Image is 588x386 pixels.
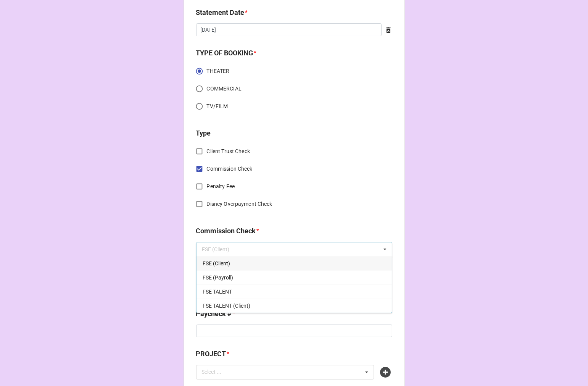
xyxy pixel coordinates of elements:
span: FSE (Client) [203,260,230,266]
label: Paycheck # [196,308,232,319]
span: TV/FILM [207,102,228,110]
span: Penalty Fee [207,183,235,191]
span: FSE TALENT (Client) [203,303,250,309]
span: FSE TALENT [203,289,232,295]
span: FSE (Payroll) [203,275,233,281]
span: Commission Check [207,165,253,173]
label: PROJECT [196,349,226,359]
span: THEATER [207,67,230,75]
div: Select ... [200,368,233,376]
label: TYPE OF BOOKING [196,48,253,58]
input: Date [196,23,382,36]
span: Client Trust Check [207,147,250,155]
label: Type [196,128,211,139]
span: COMMERCIAL [207,85,242,93]
label: Commission Check [196,226,256,236]
span: Disney Overpayment Check [207,200,272,208]
label: Statement Date [196,7,245,18]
